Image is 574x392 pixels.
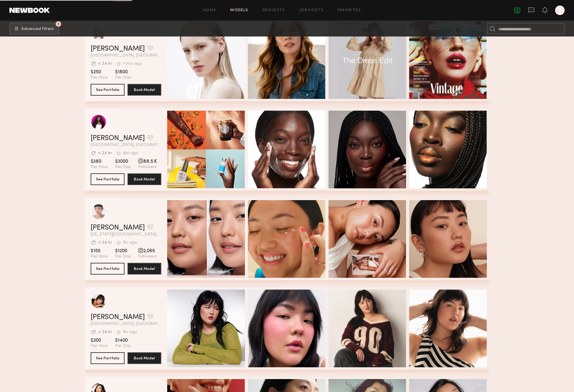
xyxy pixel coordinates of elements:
[98,241,112,245] div: < 24 hr
[91,254,108,259] span: Per Hour
[91,352,125,364] button: See Portfolio
[127,173,161,185] button: Book Model
[91,69,108,75] span: $250
[98,62,112,66] div: < 24 hr
[138,254,157,259] span: Followers
[127,84,161,96] button: Book Model
[123,62,142,66] div: +1mo ago
[115,165,131,170] span: Per Day
[91,84,125,96] button: See Portfolio
[138,165,157,170] span: Followers
[91,322,161,326] span: [GEOGRAPHIC_DATA], [GEOGRAPHIC_DATA]
[115,338,131,343] span: $1400
[91,165,108,170] span: Per Hour
[91,54,161,58] span: [GEOGRAPHIC_DATA], [GEOGRAPHIC_DATA]
[338,9,361,12] a: Favorites
[91,338,108,343] span: $200
[115,343,131,349] span: Per Day
[98,151,112,155] div: < 24 hr
[138,248,157,254] span: 2,065
[98,330,112,334] div: < 24 hr
[91,135,145,142] a: [PERSON_NAME]
[123,241,137,245] div: 1hr ago
[123,151,138,155] div: 4hr ago
[91,263,125,275] button: See Portfolio
[21,27,54,31] span: Advanced Filters
[127,352,161,364] button: Book Model
[203,9,216,12] a: Home
[91,224,145,231] a: [PERSON_NAME]
[263,9,285,12] a: Requests
[91,232,161,237] span: [US_STATE][GEOGRAPHIC_DATA], [GEOGRAPHIC_DATA]
[115,248,131,254] span: $1200
[115,69,131,75] span: $1800
[58,23,59,25] span: 1
[91,159,108,165] span: $380
[91,343,108,349] span: Per Hour
[123,330,137,334] div: 1hr ago
[91,143,161,147] span: [GEOGRAPHIC_DATA], [GEOGRAPHIC_DATA]
[9,23,59,34] button: 1Advanced Filters
[91,75,108,80] span: Per Hour
[127,263,161,275] button: Book Model
[555,6,565,15] a: J
[138,159,157,165] span: 88.5 K
[91,45,145,52] a: [PERSON_NAME]
[115,159,131,165] span: $3000
[230,9,248,12] a: Models
[299,9,324,12] a: Job Posts
[115,254,131,259] span: Per Day
[91,314,145,321] a: [PERSON_NAME]
[91,248,108,254] span: $155
[115,75,131,80] span: Per Day
[91,173,125,185] button: See Portfolio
